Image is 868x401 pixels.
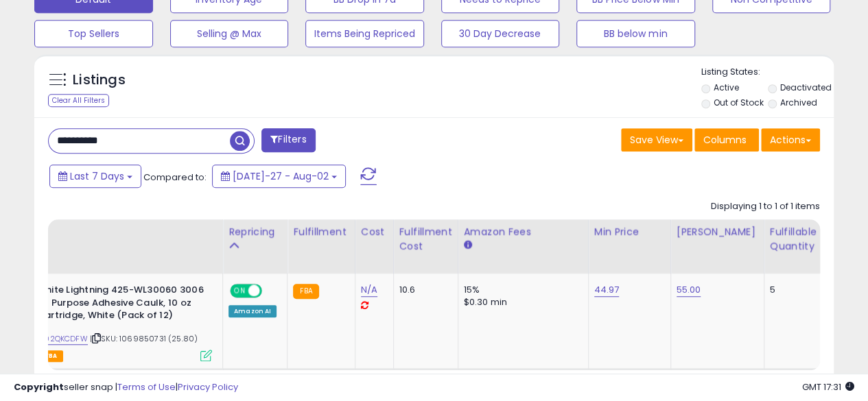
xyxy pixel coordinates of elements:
span: [DATE]-27 - Aug-02 [233,169,329,183]
button: Selling @ Max [170,20,289,47]
button: Last 7 Days [49,165,141,188]
div: Fulfillment [293,225,349,239]
div: $0.30 min [464,296,578,308]
button: Save View [621,128,692,151]
a: Terms of Use [117,380,176,393]
button: BB below min [576,20,695,47]
span: Columns [703,133,747,147]
small: Amazon Fees. [464,239,472,252]
button: Columns [694,128,759,151]
div: 10.6 [399,284,447,296]
span: Last 7 Days [70,169,124,183]
button: Top Sellers [34,20,153,47]
div: Amazon Fees [464,225,583,239]
button: 30 Day Decrease [441,20,560,47]
span: ON [231,285,248,297]
strong: Copyright [14,380,64,393]
div: seller snap | | [14,381,238,394]
p: Listing States: [701,66,834,79]
label: Deactivated [780,82,832,93]
a: N/A [361,283,377,297]
button: Filters [261,128,315,152]
span: 2025-08-10 17:31 GMT [802,380,854,393]
h5: Listings [73,71,126,90]
a: 55.00 [677,283,701,297]
span: Compared to: [143,171,207,184]
div: Fulfillment Cost [399,225,452,254]
div: Min Price [594,225,665,239]
div: Title [3,225,217,239]
label: Archived [780,97,817,108]
div: Displaying 1 to 1 of 1 items [711,200,820,213]
a: Privacy Policy [178,380,238,393]
button: Items Being Repriced [305,20,424,47]
button: [DATE]-27 - Aug-02 [212,165,346,188]
span: FBA [40,350,63,362]
label: Out of Stock [713,97,763,108]
div: Cost [361,225,388,239]
div: Repricing [228,225,281,239]
small: FBA [293,284,318,299]
div: Fulfillable Quantity [770,225,817,254]
span: OFF [260,285,282,297]
b: White Lightning 425-WL30060 3006 All Purpose Adhesive Caulk, 10 oz Cartridge, White (Pack of 12) [37,284,204,326]
div: Clear All Filters [48,94,109,107]
button: Actions [761,128,820,151]
div: 5 [770,284,812,296]
a: 44.97 [594,283,620,297]
a: B002QKCDFW [34,333,88,345]
div: [PERSON_NAME] [677,225,758,239]
div: 15% [464,284,578,296]
label: Active [713,82,738,93]
span: | SKU: 1069850731 (25.80) [90,333,198,344]
div: Amazon AI [228,305,277,317]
